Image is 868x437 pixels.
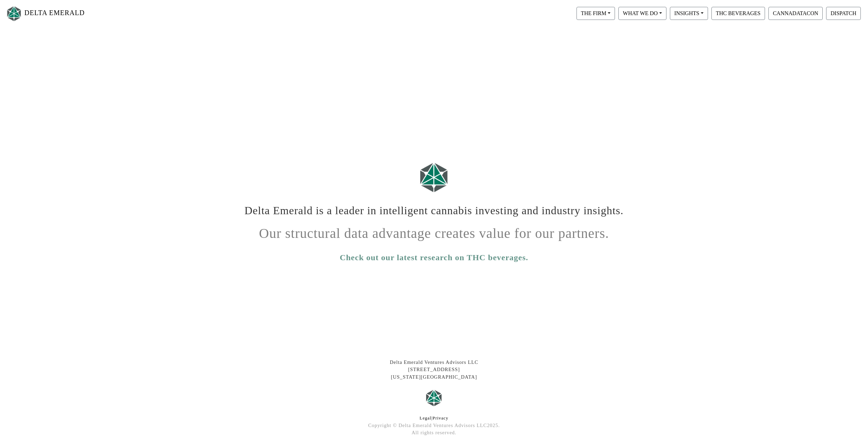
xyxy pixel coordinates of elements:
[238,429,630,437] div: All rights reserved.
[670,7,708,20] button: INSIGHTS
[826,7,861,20] button: DISPATCH
[5,4,23,23] img: Logo
[5,3,85,24] a: DELTA EMERALD
[710,10,767,16] a: THC BEVERAGES
[618,7,666,20] button: WHAT WE DO
[238,359,630,381] div: Delta Emerald Ventures Advisors LLC [STREET_ADDRESS] [US_STATE][GEOGRAPHIC_DATA]
[243,220,625,242] h1: Our structural data advantage creates value for our partners.
[767,10,824,16] a: CANNADATACON
[340,251,528,264] a: Check out our latest research on THC beverages.
[238,422,630,429] div: Copyright © Delta Emerald Ventures Advisors LLC 2025 .
[243,199,625,217] h1: Delta Emerald is a leader in intelligent cannabis investing and industry insights.
[433,416,448,421] a: Privacy
[417,159,451,195] img: Logo
[238,415,630,422] div: |
[768,7,823,20] button: CANNADATACON
[824,10,863,16] a: DISPATCH
[576,7,615,20] button: THE FIRM
[711,7,765,20] button: THC BEVERAGES
[420,416,431,421] a: Legal
[424,388,444,408] img: Logo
